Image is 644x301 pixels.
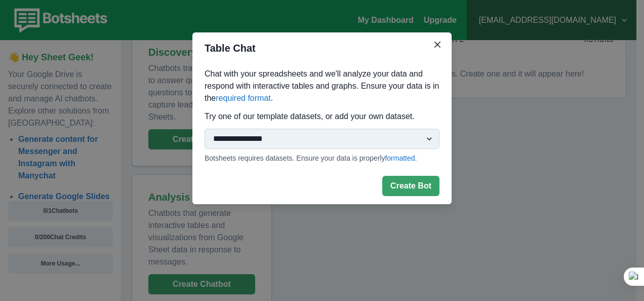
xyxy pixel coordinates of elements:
[205,68,439,104] p: Chat with your spreadsheets and we'll analyze your data and respond with interactive tables and g...
[205,110,439,123] p: Try one of our template datasets, or add your own dataset.
[192,32,452,64] header: Table Chat
[205,153,439,164] p: Botsheets requires datasets. Ensure your data is properly .
[216,94,271,102] a: required format
[382,176,439,196] button: Create Bot
[385,154,415,162] a: formatted
[429,36,446,53] button: Close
